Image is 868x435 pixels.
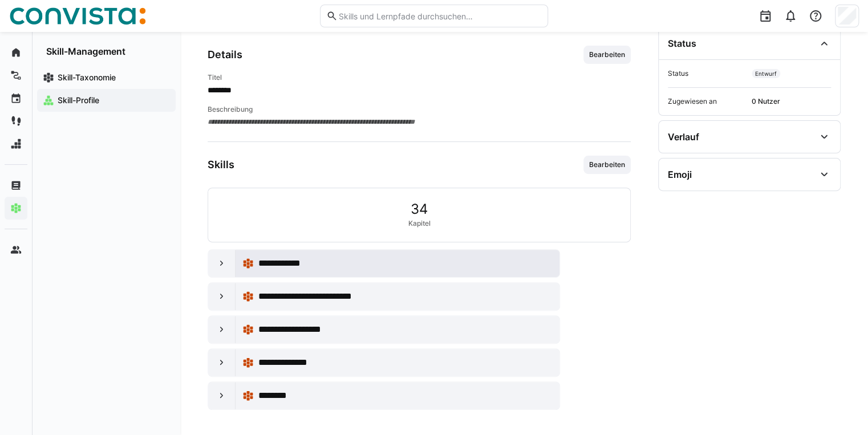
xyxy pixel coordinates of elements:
[208,105,631,114] h4: Beschreibung
[668,69,747,78] span: Status
[208,158,234,171] h3: Skills
[583,156,631,174] button: Bearbeiten
[668,131,699,143] div: Verlauf
[338,11,542,21] input: Skills und Lernpfade durchsuchen…
[411,202,428,217] span: 34
[668,169,692,180] div: Emoji
[668,97,747,106] span: Zugewiesen an
[583,46,631,64] button: Bearbeiten
[752,69,780,78] span: Entwurf
[588,160,626,169] span: Bearbeiten
[408,219,431,228] span: Kapitel
[208,73,631,82] h4: Titel
[208,48,242,61] h3: Details
[752,97,831,106] span: 0 Nutzer
[588,50,626,59] span: Bearbeiten
[668,38,696,49] div: Status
